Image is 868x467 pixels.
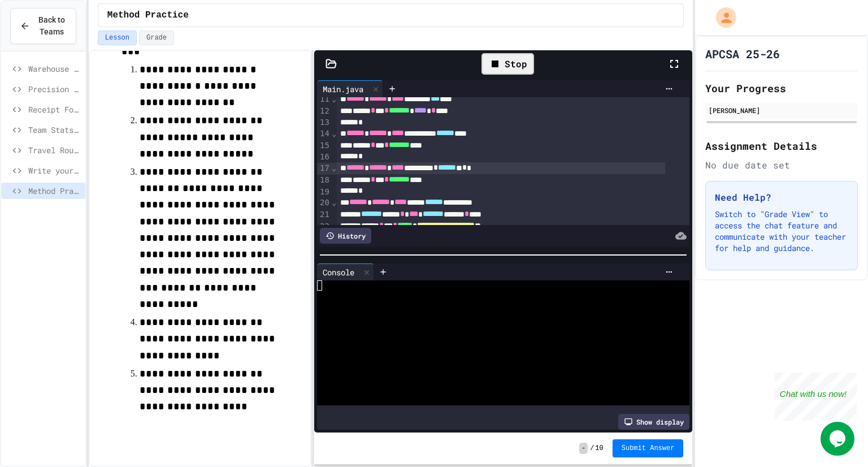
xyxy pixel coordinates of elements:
[331,129,337,138] span: Fold line
[622,444,675,453] span: Submit Answer
[709,105,854,115] div: [PERSON_NAME]
[37,14,67,38] span: Back to Teams
[704,5,739,31] div: My Account
[28,185,81,197] span: Method Practice
[317,209,331,221] div: 21
[317,152,331,163] div: 16
[618,414,689,430] div: Show display
[317,128,331,140] div: 14
[320,228,371,244] div: History
[317,175,331,187] div: 18
[98,31,137,45] button: Lesson
[705,158,858,172] div: No due date set
[715,191,848,204] h3: Need Help?
[331,163,337,172] span: Fold line
[579,443,588,454] span: -
[317,117,331,128] div: 13
[715,209,848,254] p: Switch to "Grade View" to access the chat feature and communicate with your teacher for help and ...
[317,266,360,278] div: Console
[317,94,331,106] div: 11
[28,83,81,95] span: Precision Calculator System
[595,444,603,453] span: 10
[705,80,858,96] h2: Your Progress
[317,140,331,152] div: 15
[317,80,383,97] div: Main.java
[317,221,331,233] div: 22
[481,53,534,75] div: Stop
[317,163,331,175] div: 17
[590,444,594,453] span: /
[613,439,684,457] button: Submit Answer
[821,422,857,456] iframe: chat widget
[774,373,857,421] iframe: chat widget
[28,124,81,136] span: Team Stats Calculator
[317,263,374,280] div: Console
[331,198,337,207] span: Fold line
[107,8,189,22] span: Method Practice
[139,31,174,45] button: Grade
[705,46,780,62] h1: APCSA 25-26
[331,94,337,103] span: Fold line
[317,83,369,95] div: Main.java
[317,187,331,198] div: 19
[317,106,331,118] div: 12
[28,103,81,115] span: Receipt Formatter
[705,138,858,154] h2: Assignment Details
[28,165,81,176] span: Write your first program in [GEOGRAPHIC_DATA].
[317,197,331,209] div: 20
[28,144,81,156] span: Travel Route Debugger
[10,8,76,44] button: Back to Teams
[28,63,81,75] span: Warehouse Stock Calculator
